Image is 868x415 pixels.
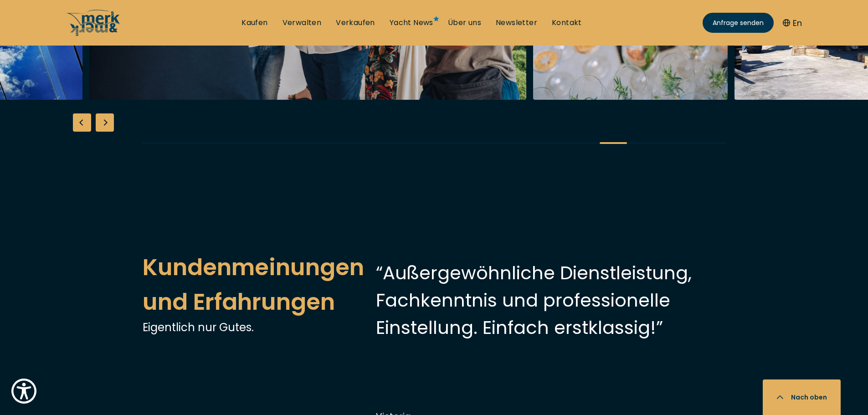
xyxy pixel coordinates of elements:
a: Über uns [448,18,481,28]
a: Verwalten [282,18,322,28]
a: Kontakt [552,18,582,28]
p: Eigentlich nur Gutes. [143,319,376,335]
button: En [783,17,802,29]
a: Anfrage senden [703,13,774,33]
h2: Kundenmeinungen und Erfahrungen [143,250,376,319]
a: Kaufen [241,18,267,28]
a: Yacht News [390,18,433,28]
div: Next slide [96,113,114,132]
button: Show Accessibility Preferences [9,376,39,406]
div: Previous slide [73,113,91,132]
a: Verkaufen [336,18,375,28]
span: Anfrage senden [713,18,764,28]
a: Newsletter [496,18,537,28]
button: Nach oben [763,379,841,415]
p: “ Außergewöhnliche Dienstleistung, Fachkenntnis und professionelle Einstellung. Einfach erstklass... [376,259,726,341]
